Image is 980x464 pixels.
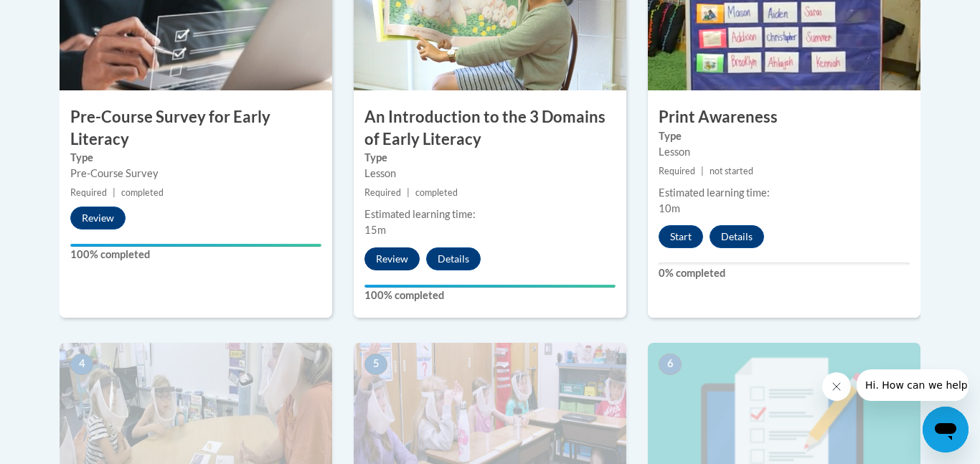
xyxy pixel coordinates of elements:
iframe: Close message [822,372,851,401]
span: completed [121,187,164,198]
div: Lesson [364,166,616,181]
label: Type [659,128,910,144]
div: Estimated learning time: [364,207,616,222]
span: 6 [659,354,682,375]
button: Details [710,225,764,248]
div: Lesson [659,144,910,160]
label: Type [70,150,321,166]
h3: Print Awareness [648,106,920,128]
div: Your progress [70,244,321,247]
h3: An Introduction to the 3 Domains of Early Literacy [354,106,626,151]
span: 4 [70,354,93,375]
label: 0% completed [659,265,910,281]
button: Review [364,247,420,270]
div: Pre-Course Survey [70,166,321,181]
button: Details [426,247,481,270]
label: 100% completed [364,288,616,303]
h3: Pre-Course Survey for Early Literacy [60,106,332,151]
span: not started [710,166,753,176]
label: 100% completed [70,247,321,262]
span: Required [70,187,107,198]
span: 15m [364,224,386,236]
div: Estimated learning time: [659,185,910,201]
iframe: Button to launch messaging window [923,407,969,453]
iframe: Message from company [857,369,969,401]
button: Review [70,207,126,229]
span: 5 [364,354,387,375]
span: Hi. How can we help? [9,10,116,22]
span: completed [415,187,458,198]
span: 10m [659,202,680,214]
span: | [701,166,704,176]
label: Type [364,150,616,166]
div: Your progress [364,285,616,288]
span: Required [364,187,401,198]
span: Required [659,166,695,176]
span: | [113,187,116,198]
span: | [407,187,410,198]
button: Start [659,225,703,248]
